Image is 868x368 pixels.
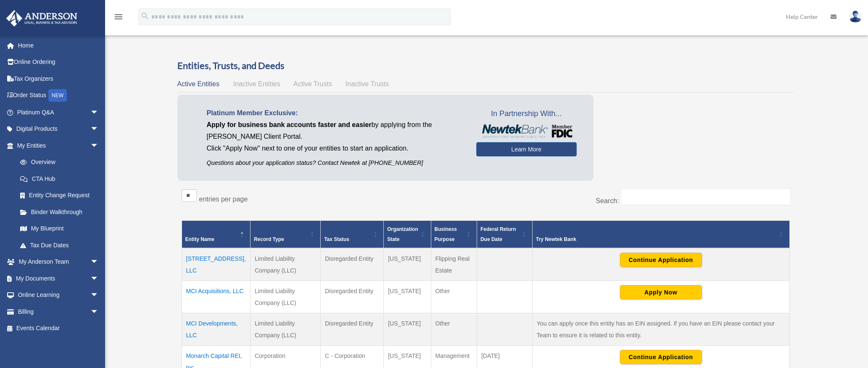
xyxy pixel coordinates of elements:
[435,226,457,242] span: Business Purpose
[6,104,111,121] a: Platinum Q&Aarrow_drop_down
[199,196,248,203] label: entries per page
[6,137,107,154] a: My Entitiesarrow_drop_down
[182,220,250,248] th: Entity Name: Activate to invert sorting
[849,11,862,23] img: User Pic
[90,254,107,271] span: arrow_drop_down
[250,313,320,345] td: Limited Liability Company (LLC)
[185,236,214,242] span: Entity Name
[6,320,111,337] a: Events Calendar
[12,170,107,187] a: CTA Hub
[346,80,389,87] span: Inactive Trusts
[207,119,464,143] p: by applying from the [PERSON_NAME] Client Portal.
[250,220,320,248] th: Record Type: Activate to sort
[476,107,577,121] span: In Partnership With...
[12,237,107,254] a: Tax Due Dates
[321,248,384,281] td: Disregarded Entity
[140,11,150,21] i: search
[90,287,107,304] span: arrow_drop_down
[90,303,107,320] span: arrow_drop_down
[6,70,111,87] a: Tax Organizers
[6,121,111,138] a: Digital Productsarrow_drop_down
[4,10,80,26] img: Anderson Advisors Platinum Portal
[90,104,107,121] span: arrow_drop_down
[6,270,111,287] a: My Documentsarrow_drop_down
[321,313,384,345] td: Disregarded Entity
[477,220,532,248] th: Federal Return Due Date: Activate to sort
[233,80,280,87] span: Inactive Entities
[596,197,619,204] label: Search:
[536,234,777,244] div: Try Newtek Bank
[384,281,431,313] td: [US_STATE]
[324,236,349,242] span: Tax Status
[182,248,250,281] td: [STREET_ADDRESS], LLC
[6,287,111,304] a: Online Learningarrow_drop_down
[113,12,124,22] i: menu
[384,313,431,345] td: [US_STATE]
[6,303,111,320] a: Billingarrow_drop_down
[532,220,789,248] th: Try Newtek Bank : Activate to sort
[384,220,431,248] th: Organization State: Activate to sort
[476,142,577,156] a: Learn More
[6,37,111,54] a: Home
[620,350,702,364] button: Continue Application
[182,281,250,313] td: MCI Acquisitions, LLC
[293,80,332,87] span: Active Trusts
[177,59,794,72] h3: Entities, Trusts, and Deeds
[207,121,372,128] span: Apply for business bank accounts faster and easier
[620,285,702,299] button: Apply Now
[90,270,107,287] span: arrow_drop_down
[12,220,107,237] a: My Blueprint
[90,121,107,138] span: arrow_drop_down
[431,281,477,313] td: Other
[182,313,250,345] td: MCI Developments, LLC
[12,204,107,220] a: Binder Walkthrough
[207,107,464,119] p: Platinum Member Exclusive:
[321,281,384,313] td: Disregarded Entity
[387,226,418,242] span: Organization State
[48,89,67,102] div: NEW
[6,54,111,71] a: Online Ordering
[431,313,477,345] td: Other
[207,143,464,154] p: Click "Apply Now" next to one of your entities to start an application.
[431,220,477,248] th: Business Purpose: Activate to sort
[250,281,320,313] td: Limited Liability Company (LLC)
[254,236,284,242] span: Record Type
[6,87,111,104] a: Order StatusNEW
[250,248,320,281] td: Limited Liability Company (LLC)
[532,313,789,345] td: You can apply once this entity has an EIN assigned. If you have an EIN please contact your Team t...
[12,154,103,171] a: Overview
[177,80,219,87] span: Active Entities
[384,248,431,281] td: [US_STATE]
[620,253,702,267] button: Continue Application
[6,254,111,270] a: My Anderson Teamarrow_drop_down
[12,187,107,204] a: Entity Change Request
[113,15,124,22] a: menu
[207,158,464,168] p: Questions about your application status? Contact Newtek at [PHONE_NUMBER]
[431,248,477,281] td: Flipping Real Estate
[90,137,107,154] span: arrow_drop_down
[480,226,516,242] span: Federal Return Due Date
[321,220,384,248] th: Tax Status: Activate to sort
[480,124,573,138] img: NewtekBankLogoSM.png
